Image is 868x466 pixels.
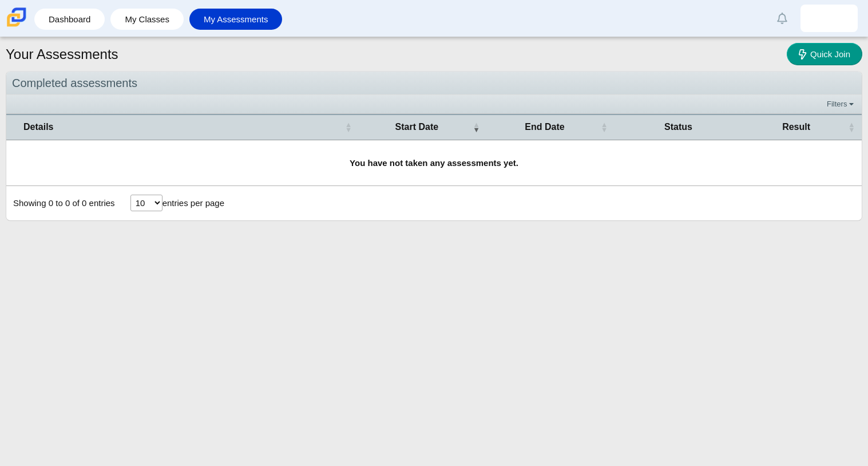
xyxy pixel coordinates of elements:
[824,98,859,110] a: Filters
[782,122,810,132] span: Result
[601,115,608,139] span: End Date : Activate to sort
[162,198,224,208] label: entries per page
[350,158,518,168] b: You have not taken any assessments yet.
[395,122,439,132] span: Start Date
[6,72,862,95] div: Completed assessments
[6,45,118,64] h1: Your Assessments
[810,49,850,59] span: Quick Join
[195,9,277,30] a: My Assessments
[848,115,855,139] span: Result : Activate to sort
[820,9,838,27] img: ricardo.teranrios.WvRmEs
[6,186,115,220] div: Showing 0 to 0 of 0 entries
[23,122,53,132] span: Details
[770,6,795,31] a: Alerts
[525,122,564,132] span: End Date
[40,9,99,30] a: Dashboard
[116,9,178,30] a: My Classes
[5,5,29,29] img: Carmen School of Science & Technology
[787,43,862,65] a: Quick Join
[800,5,858,32] a: ricardo.teranrios.WvRmEs
[473,115,479,139] span: Start Date : Activate to remove sorting
[345,115,352,139] span: Details : Activate to sort
[5,21,29,31] a: Carmen School of Science & Technology
[664,122,692,132] span: Status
